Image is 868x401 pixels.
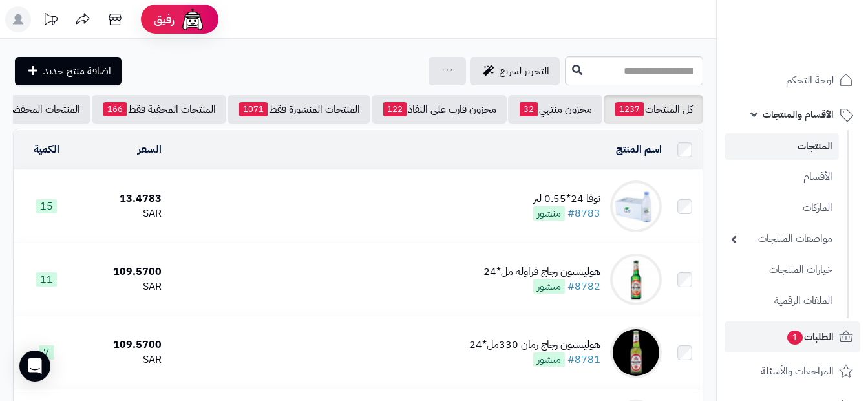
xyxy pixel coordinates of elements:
[372,95,507,124] a: مخزون قارب على النفاذ122
[500,63,549,79] span: التحرير لسريع
[616,142,662,157] a: اسم المنتج
[725,356,860,387] a: المراجعات والأسئلة
[469,338,600,352] div: هوليستون زجاج رمان 330مل*24
[610,327,662,378] img: هوليستون زجاج رمان 330مل*24
[84,191,162,206] div: 13.4783
[761,362,834,380] span: المراجعات والأسئلة
[103,102,127,116] span: 166
[725,194,839,222] a: الماركات
[154,12,175,27] span: رفيق
[84,352,162,367] div: SAR
[725,225,839,253] a: مواصفات المنتجات
[180,6,206,32] img: ai-face.png
[567,206,600,221] a: #8783
[39,345,54,360] span: 7
[84,206,162,221] div: SAR
[787,331,803,345] span: 1
[36,272,57,287] span: 11
[84,265,162,279] div: 109.5700
[15,57,122,85] a: اضافة منتج جديد
[533,279,565,294] span: منشور
[138,142,162,157] a: السعر
[533,191,600,206] div: نوفا 24*0.55 لتر
[533,352,565,367] span: منشور
[508,95,602,124] a: مخزون منتهي32
[725,65,860,96] a: لوحة التحكم
[725,163,839,191] a: الأقسام
[786,328,834,346] span: الطلبات
[533,206,565,221] span: منشور
[19,351,50,382] div: Open Intercom Messenger
[725,287,839,315] a: الملفات الرقمية
[610,254,662,305] img: هوليستون زجاج فراولة مل*24
[615,102,644,116] span: 1237
[239,102,268,116] span: 1071
[567,352,600,367] a: #8781
[470,57,560,85] a: التحرير لسريع
[604,95,703,124] a: كل المنتجات1237
[786,71,834,89] span: لوحة التحكم
[725,321,860,352] a: الطلبات1
[763,105,834,124] span: الأقسام والمنتجات
[610,180,662,232] img: نوفا 24*0.55 لتر
[725,133,839,160] a: المنتجات
[92,95,226,124] a: المنتجات المخفية فقط166
[383,102,407,116] span: 122
[34,6,67,36] a: تحديثات المنصة
[725,256,839,284] a: خيارات المنتجات
[34,142,59,157] a: الكمية
[228,95,370,124] a: المنتجات المنشورة فقط1071
[84,338,162,352] div: 109.5700
[483,265,600,279] div: هوليستون زجاج فراولة مل*24
[567,279,600,294] a: #8782
[43,63,111,79] span: اضافة منتج جديد
[520,102,538,116] span: 32
[36,199,57,213] span: 15
[84,279,162,294] div: SAR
